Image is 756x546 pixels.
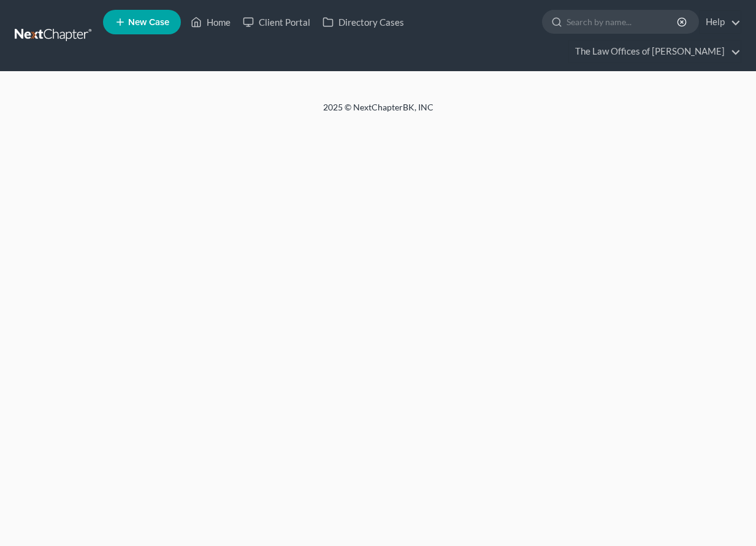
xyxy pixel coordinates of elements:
a: Home [185,11,237,33]
a: The Law Offices of [PERSON_NAME] [569,40,741,63]
span: New Case [128,18,169,27]
a: Client Portal [237,11,316,33]
div: 2025 © NextChapterBK, INC [29,101,728,123]
input: Search by name... [567,10,679,33]
a: Directory Cases [316,11,410,33]
a: Help [700,11,741,33]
